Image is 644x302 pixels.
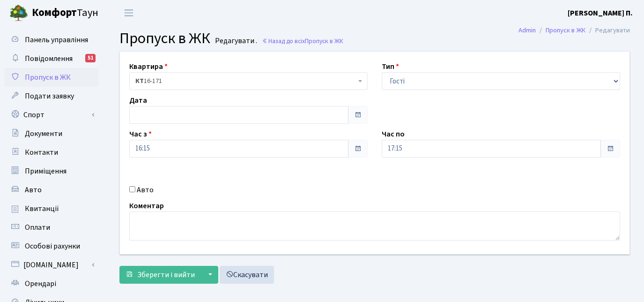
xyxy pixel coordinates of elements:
[135,76,356,86] span: <b>КТ</b>&nbsp;&nbsp;&nbsp;&nbsp;16-171
[220,266,274,284] a: Скасувати
[119,28,210,49] span: Пропуск в ЖК
[32,5,98,21] span: Таун
[504,21,644,40] nav: breadcrumb
[585,25,630,36] li: Редагувати
[5,49,98,68] a: Повідомлення51
[5,162,98,181] a: Приміщення
[5,106,98,124] a: Спорт
[137,270,195,280] span: Зберегти і вийти
[546,25,585,35] a: Пропуск в ЖК
[129,61,168,72] label: Квартира
[25,279,56,289] span: Орендарі
[568,8,633,18] b: [PERSON_NAME] П.
[5,124,98,143] a: Документи
[305,37,343,45] span: Пропуск в ЖК
[135,76,144,86] b: КТ
[518,25,536,35] a: Admin
[568,8,633,19] a: [PERSON_NAME] П.
[25,53,73,64] span: Повідомлення
[129,72,368,90] span: <b>КТ</b>&nbsp;&nbsp;&nbsp;&nbsp;16-171
[5,68,98,87] a: Пропуск в ЖК
[25,222,50,233] span: Оплати
[32,5,77,20] b: Комфорт
[5,237,98,256] a: Особові рахунки
[25,166,67,176] span: Приміщення
[129,95,147,106] label: Дата
[25,147,58,158] span: Контакти
[5,199,98,218] a: Квитанції
[262,37,343,45] a: Назад до всіхПропуск в ЖК
[9,4,28,23] img: logo.png
[85,54,96,62] div: 51
[5,256,98,274] a: [DOMAIN_NAME]
[25,241,80,251] span: Особові рахунки
[129,128,152,140] label: Час з
[117,5,141,21] button: Переключити навігацію
[5,274,98,293] a: Орендарі
[213,37,257,45] small: Редагувати .
[5,30,98,49] a: Панель управління
[25,91,74,101] span: Подати заявку
[5,181,98,199] a: Авто
[5,87,98,106] a: Подати заявку
[137,184,154,196] label: Авто
[382,128,405,140] label: Час по
[25,128,62,139] span: Документи
[119,266,201,284] button: Зберегти і вийти
[382,61,399,72] label: Тип
[25,204,59,214] span: Квитанції
[25,35,88,45] span: Панель управління
[5,143,98,162] a: Контакти
[129,200,164,211] label: Коментар
[25,72,71,83] span: Пропуск в ЖК
[25,185,42,195] span: Авто
[5,218,98,237] a: Оплати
